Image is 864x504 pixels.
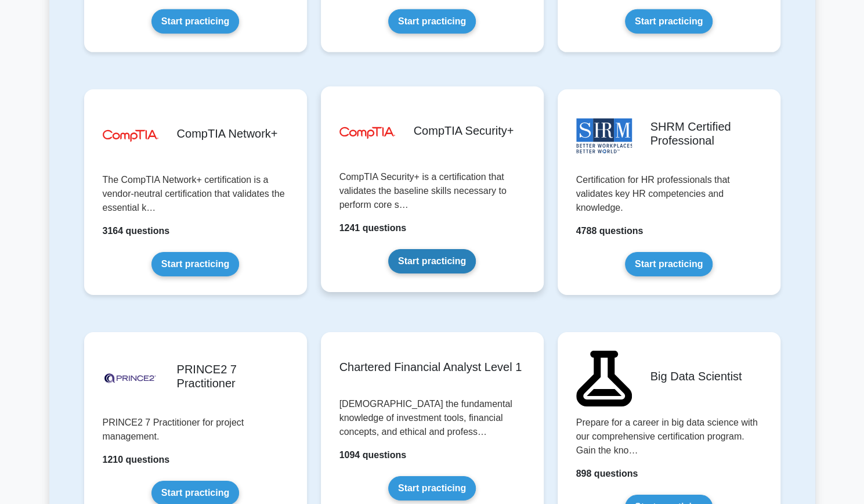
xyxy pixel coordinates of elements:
[388,249,476,273] a: Start practicing
[151,9,239,34] a: Start practicing
[625,252,713,276] a: Start practicing
[625,9,713,34] a: Start practicing
[151,252,239,276] a: Start practicing
[388,9,476,34] a: Start practicing
[388,476,476,501] a: Start practicing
